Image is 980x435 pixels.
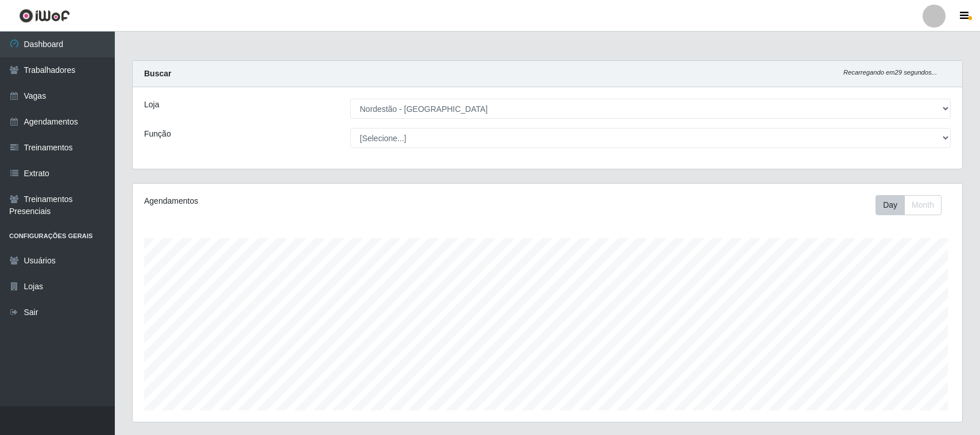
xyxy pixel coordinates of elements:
button: Month [904,195,942,215]
i: Recarregando em 29 segundos... [843,69,937,76]
div: First group [876,195,942,215]
img: CoreUI Logo [19,9,70,23]
button: Day [876,195,905,215]
div: Agendamentos [144,195,470,207]
label: Função [144,128,171,140]
div: Toolbar with button groups [876,195,951,215]
strong: Buscar [144,69,171,78]
label: Loja [144,99,159,111]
